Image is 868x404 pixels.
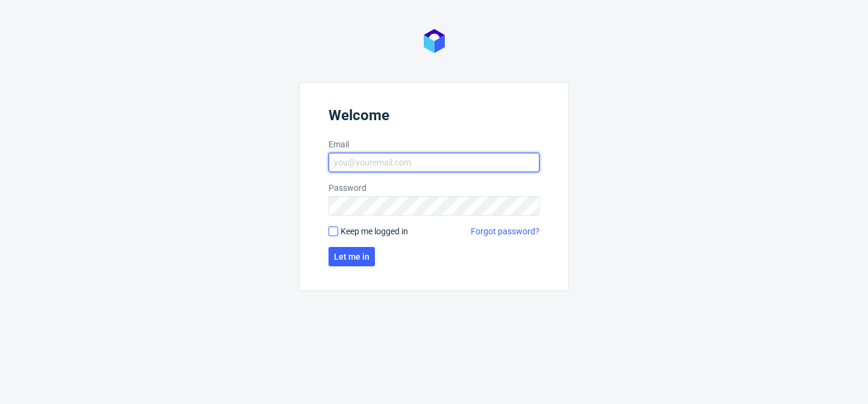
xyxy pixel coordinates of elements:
header: Welcome [329,107,539,129]
label: Password [329,182,539,194]
label: Email [329,138,539,150]
a: Forgot password? [471,225,539,237]
span: Let me in [334,252,370,261]
input: you@youremail.com [329,153,539,172]
span: Keep me logged in [341,225,408,237]
button: Let me in [329,247,375,266]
